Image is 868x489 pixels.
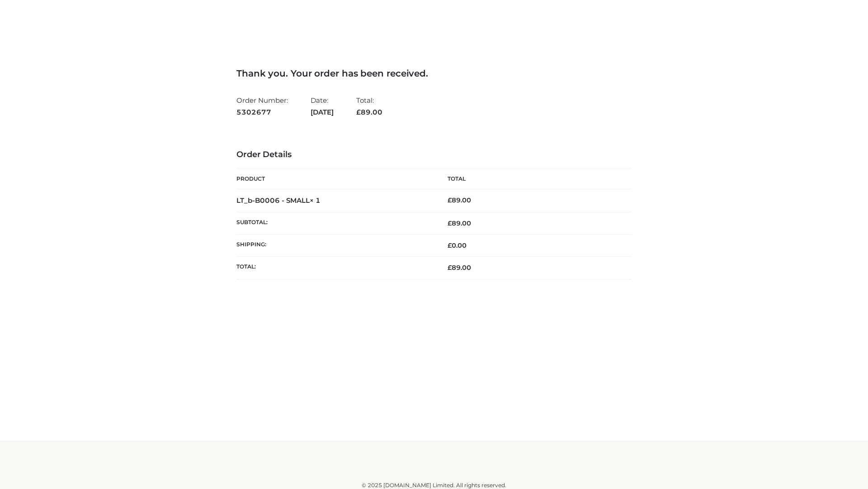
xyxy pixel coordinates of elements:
[448,241,452,249] span: £
[311,92,334,120] li: Date:
[356,108,361,116] span: £
[434,169,632,189] th: Total
[236,235,434,257] th: Shipping:
[310,196,321,205] strong: × 1
[356,92,382,120] li: Total:
[236,196,321,205] strong: LT_b-B0006 - SMALL
[236,212,434,234] th: Subtotal:
[236,68,632,79] h3: Thank you. Your order has been received.
[236,150,632,160] h3: Order Details
[311,106,334,118] strong: [DATE]
[448,196,452,204] span: £
[448,264,452,272] span: £
[236,169,434,189] th: Product
[448,196,471,204] bdi: 89.00
[448,241,467,249] bdi: 0.00
[356,108,382,116] span: 89.00
[236,92,288,120] li: Order Number:
[448,219,452,227] span: £
[448,219,471,227] span: 89.00
[448,264,471,272] span: 89.00
[236,106,288,118] strong: 5302677
[236,257,434,279] th: Total:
